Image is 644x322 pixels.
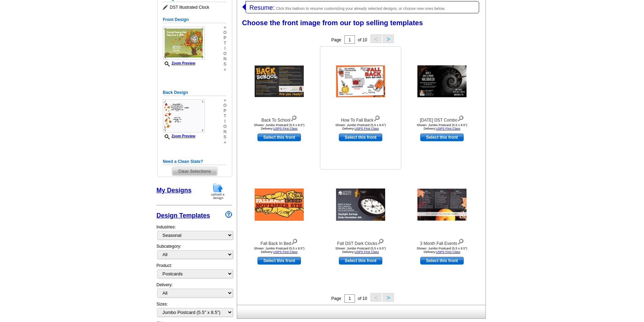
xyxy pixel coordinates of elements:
[322,123,399,130] div: Shown: Jumbo Postcard (5.5 x 8.5") Delivery:
[331,37,341,42] span: Page
[403,114,481,123] div: [DATE] DST Combo
[223,108,227,114] span: p
[156,212,210,219] a: Design Templates
[403,123,481,130] div: Shown: Jumbo Postcard (5.5 x 8.5") Delivery:
[457,237,464,245] img: view design details
[322,247,399,254] div: Shown: Jumbo Postcard (5.5 x 8.5") Delivery:
[336,66,385,97] img: How To Fall Back
[223,25,227,30] span: »
[172,167,217,176] span: Clear Selections
[223,119,227,124] span: i
[223,30,227,35] span: o
[420,257,464,265] a: use this design
[255,66,304,97] img: Back To School
[355,127,379,130] a: USPS First Class
[273,250,298,254] a: USPS First Class
[163,100,205,132] img: backsmallthumbnail.jpg
[223,56,227,62] span: n
[163,89,227,96] h5: Back Design
[370,34,382,43] button: <
[209,182,227,200] img: upload-design
[339,133,382,141] a: use this design
[403,237,481,247] div: 3 Month Fall Events
[223,46,227,51] span: i
[223,51,227,56] span: o
[370,293,382,302] button: <
[223,103,227,108] span: o
[223,140,227,145] span: »
[436,250,461,254] a: USPS First Class
[377,237,384,245] img: view design details
[225,211,232,218] img: design-wizard-help-icon.png
[241,247,318,254] div: Shown: Jumbo Postcard (5.5 x 8.5") Delivery:
[290,114,297,122] img: view design details
[358,37,367,42] span: of 10
[241,237,318,247] div: Fall Back In Bed
[355,250,379,254] a: USPS First Class
[504,159,644,322] iframe: LiveChat chat widget
[163,4,227,11] span: DST Illustrated Clock
[257,257,301,265] a: use this design
[291,237,298,245] img: view design details
[223,124,227,129] span: o
[336,189,385,221] img: Fall DST Dark Clocks
[163,158,227,165] h5: Need a Clean Slate?
[242,1,246,13] img: leftArrow.png
[255,189,304,221] img: Fall Back In Bed
[436,127,461,130] a: USPS First Class
[223,67,227,72] span: »
[223,135,227,140] span: s
[223,114,227,119] span: t
[403,247,481,254] div: Shown: Jumbo Postcard (5.5 x 8.5") Delivery:
[156,187,192,194] a: My Designs
[420,133,464,141] a: use this design
[383,34,394,43] button: >
[163,61,195,65] a: Zoom Preview
[383,293,394,302] button: >
[242,19,423,27] span: Choose the front image from our top selling templates
[322,237,399,247] div: Fall DST Dark Clocks
[223,62,227,67] span: s
[163,134,195,138] a: Zoom Preview
[223,35,227,41] span: p
[417,189,467,221] img: 3 Month Fall Events
[331,296,341,301] span: Page
[156,243,232,262] div: Subcategory:
[163,27,205,60] img: frontsmallthumbnail.jpg
[241,114,318,123] div: Back To School
[417,66,467,97] img: Halloween DST Combo
[339,257,382,265] a: use this design
[223,41,227,46] span: t
[276,6,445,11] span: Click this balloon to resume customizing your already selected designs, or choose new ones below.
[257,133,301,141] a: use this design
[156,262,232,282] div: Product:
[223,129,227,135] span: n
[163,16,227,23] h5: Front Design
[156,301,232,320] div: Sizes:
[156,220,232,243] div: Industries:
[273,127,298,130] a: USPS First Class
[249,4,275,11] span: Resume:
[156,282,232,301] div: Delivery:
[374,114,380,122] img: view design details
[241,123,318,130] div: Shown: Jumbo Postcard (5.5 x 8.5") Delivery:
[457,114,464,122] img: view design details
[322,114,399,123] div: How To Fall Back
[358,296,367,301] span: of 10
[223,98,227,103] span: »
